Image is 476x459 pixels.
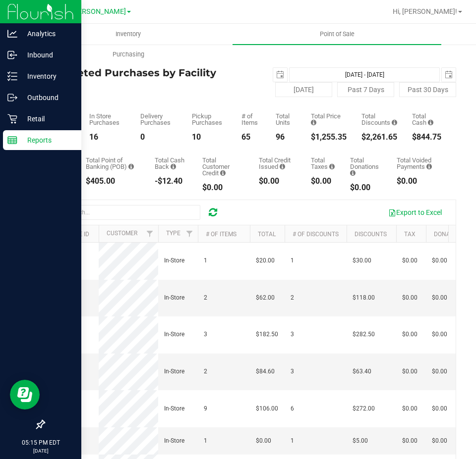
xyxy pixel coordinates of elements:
[7,50,17,60] inline-svg: Inbound
[24,24,233,45] a: Inventory
[256,256,275,265] span: $20.00
[350,170,356,176] i: Sum of all round-up-to-next-dollar total price adjustments for all purchases in the date range.
[256,293,275,303] span: $62.00
[361,113,397,126] div: Total Discounts
[337,82,394,97] button: Past 7 Days
[293,231,339,238] a: # of Discounts
[17,92,77,103] p: Outbound
[402,367,417,376] span: $0.00
[291,293,294,303] span: 2
[402,256,417,265] span: $0.00
[412,133,441,141] div: $844.75
[181,225,198,242] a: Filter
[291,330,294,339] span: 3
[128,163,134,170] i: Sum of the successful, non-voided point-of-banking payment transactions, both via payment termina...
[233,24,441,45] a: Point of Sale
[311,113,347,126] div: Total Price
[393,7,457,15] span: Hi, [PERSON_NAME]!
[164,404,184,413] span: In-Store
[442,68,456,82] span: select
[164,256,184,265] span: In-Store
[17,134,77,146] p: Reports
[402,404,417,413] span: $0.00
[353,436,368,446] span: $5.00
[17,113,77,125] p: Retail
[241,133,261,141] div: 65
[399,82,456,97] button: Past 30 Days
[259,177,296,185] div: $0.00
[166,230,180,237] a: Type
[432,293,447,303] span: $0.00
[17,70,77,82] p: Inventory
[256,330,278,339] span: $182.50
[155,177,187,185] div: -$12.40
[10,380,40,409] iframe: Resource center
[256,436,271,446] span: $0.00
[426,163,432,170] i: Sum of all voided payment transaction amounts, excluding tips and transaction fees, for all purch...
[220,170,226,176] i: Sum of the successful, non-voided payments using account credit for all purchases in the date range.
[241,113,261,126] div: # of Items
[276,133,296,141] div: 96
[256,404,278,413] span: $106.00
[256,367,275,376] span: $84.60
[432,404,447,413] span: $0.00
[164,293,184,303] span: In-Store
[44,67,250,89] h4: Completed Purchases by Facility Report
[164,436,184,446] span: In-Store
[353,404,375,413] span: $272.00
[434,231,463,238] a: Donation
[353,367,371,376] span: $63.40
[99,50,158,59] span: Purchasing
[24,44,233,65] a: Purchasing
[432,330,447,339] span: $0.00
[89,133,125,141] div: 16
[52,205,200,220] input: Search...
[397,157,441,170] div: Total Voided Payments
[17,49,77,61] p: Inbound
[164,367,184,376] span: In-Store
[204,436,207,446] span: 1
[291,436,294,446] span: 1
[291,256,294,265] span: 1
[350,157,382,176] div: Total Donations
[107,230,137,237] a: Customer
[355,231,387,238] a: Discounts
[204,256,207,265] span: 1
[140,113,177,126] div: Delivery Purchases
[353,256,371,265] span: $30.00
[382,204,448,221] button: Export to Excel
[17,28,77,40] p: Analytics
[89,113,125,126] div: In Store Purchases
[204,293,207,303] span: 2
[140,133,177,141] div: 0
[164,330,184,339] span: In-Store
[155,157,187,170] div: Total Cash Back
[192,133,227,141] div: 10
[7,93,17,102] inline-svg: Outbound
[7,114,17,124] inline-svg: Retail
[350,184,382,192] div: $0.00
[402,436,417,446] span: $0.00
[259,157,296,170] div: Total Credit Issued
[291,404,294,413] span: 6
[258,231,276,238] a: Total
[291,367,294,376] span: 3
[311,119,316,126] i: Sum of the total prices of all purchases in the date range.
[4,438,77,447] p: 05:15 PM EDT
[4,447,77,455] p: [DATE]
[329,163,335,170] i: Sum of the total taxes for all purchases in the date range.
[275,82,332,97] button: [DATE]
[311,157,335,170] div: Total Taxes
[86,177,140,185] div: $405.00
[192,113,227,126] div: Pickup Purchases
[7,29,17,39] inline-svg: Analytics
[361,133,397,141] div: $2,261.65
[204,404,207,413] span: 9
[428,119,433,126] i: Sum of the successful, non-voided cash payment transactions for all purchases in the date range. ...
[432,256,447,265] span: $0.00
[202,184,244,192] div: $0.00
[280,163,285,170] i: Sum of all account credit issued for all refunds from returned purchases in the date range.
[7,71,17,81] inline-svg: Inventory
[142,225,158,242] a: Filter
[397,177,441,185] div: $0.00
